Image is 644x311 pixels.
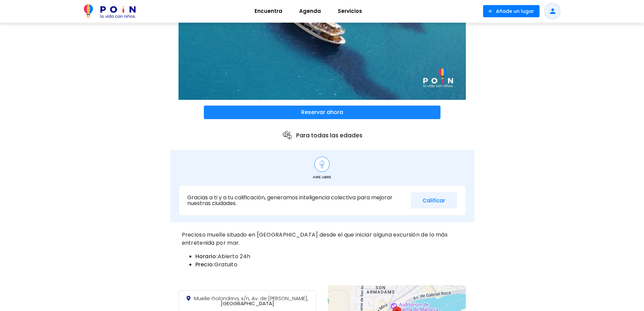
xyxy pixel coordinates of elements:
[84,4,136,18] img: POiN
[246,3,291,19] a: Encuentra
[195,261,214,268] strong: Precio:
[291,3,329,19] a: Agenda
[483,5,540,17] button: Añade un lugar
[195,252,462,261] li: Abierto 24h
[204,106,440,119] button: Reservar ahora
[313,174,331,180] span: Aire Libre
[282,130,362,141] p: Para todas las edades
[282,130,293,141] img: ages icon
[335,6,365,17] span: Servicios
[252,6,285,17] span: Encuentra
[195,261,462,269] li: Gratuito
[187,195,406,206] p: Gracias a ti y a tu calificación, generamos inteligencia colectiva para mejorar nuestras ciudades.
[411,192,457,209] button: Calificar
[194,295,308,307] span: [GEOGRAPHIC_DATA]
[296,6,324,17] span: Agenda
[195,252,218,260] strong: Horario:
[318,160,326,169] img: Aire Libre
[194,295,308,302] span: Muelle Golondrina, s/n, Av. de [PERSON_NAME],
[329,3,371,19] a: Servicios
[182,231,462,247] p: Precioso muelle situado en [GEOGRAPHIC_DATA] desde el que iniciar alguna excursión de lo más entr...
